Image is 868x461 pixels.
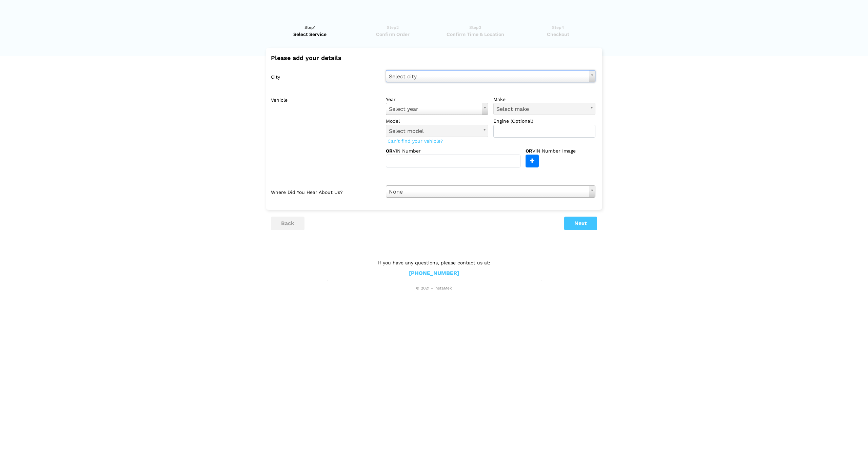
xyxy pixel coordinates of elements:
[354,24,432,38] a: Step2
[389,187,586,196] span: None
[386,148,393,154] strong: OR
[564,217,597,230] button: Next
[436,31,514,38] span: Confirm Time & Location
[389,72,586,81] span: Select city
[327,259,541,266] p: If you have any questions, please contact us at:
[493,96,596,103] label: make
[526,147,590,154] label: VIN Number Image
[519,24,597,38] a: Step4
[386,137,445,145] span: Can't find your vehicle?
[271,93,381,167] label: Vehicle
[493,118,596,124] label: Engine (Optional)
[271,24,349,38] a: Step1
[327,286,541,291] span: © 2021 - instaMek
[409,270,459,277] a: [PHONE_NUMBER]
[386,118,488,124] label: model
[271,185,381,198] label: Where did you hear about us?
[271,55,597,61] h2: Please add your details
[389,127,479,136] span: Select model
[436,24,514,38] a: Step3
[386,185,595,198] a: None
[389,105,479,114] span: Select year
[386,70,595,82] a: Select city
[526,148,532,154] strong: OR
[493,103,596,115] a: Select make
[386,147,442,154] label: VIN Number
[386,96,488,103] label: year
[519,31,597,38] span: Checkout
[271,70,381,82] label: City
[386,103,488,115] a: Select year
[386,125,488,137] a: Select model
[271,217,304,230] button: back
[496,105,587,114] span: Select make
[271,31,349,38] span: Select Service
[354,31,432,38] span: Confirm Order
